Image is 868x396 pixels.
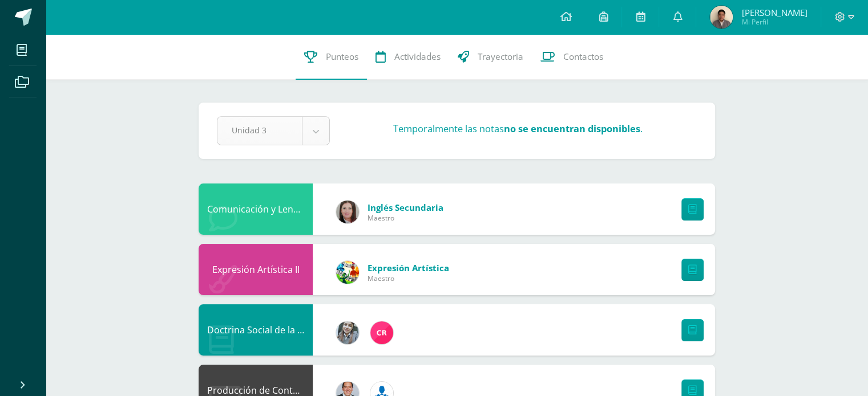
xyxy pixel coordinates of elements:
[563,51,603,63] span: Contactos
[199,183,313,235] div: Comunicación y Lenguaje L3 Inglés
[478,51,523,63] span: Trayectoria
[532,34,612,80] a: Contactos
[217,117,329,145] a: Unidad 3
[199,304,313,356] div: Doctrina Social de la Iglesia
[710,6,733,28] img: 85c060be1baae49e213f9435fe6f6402.png
[449,34,532,80] a: Trayectoria
[367,34,449,80] a: Actividades
[368,273,449,283] span: Maestro
[741,7,807,18] span: [PERSON_NAME]
[199,244,313,295] div: Expresión Artística II
[336,321,359,344] img: cba4c69ace659ae4cf02a5761d9a2473.png
[336,201,359,223] img: 8af0450cf43d44e38c4a1497329761f3.png
[394,51,441,63] span: Actividades
[741,17,807,27] span: Mi Perfil
[232,117,288,144] span: Unidad 3
[393,122,643,135] h3: Temporalmente las notas .
[336,261,359,284] img: 159e24a6ecedfdf8f489544946a573f0.png
[368,213,443,223] span: Maestro
[368,202,443,213] span: Inglés Secundaria
[370,321,393,344] img: 866c3f3dc5f3efb798120d7ad13644d9.png
[326,51,358,63] span: Punteos
[296,34,367,80] a: Punteos
[368,262,449,273] span: Expresión Artística
[504,122,640,135] strong: no se encuentran disponibles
